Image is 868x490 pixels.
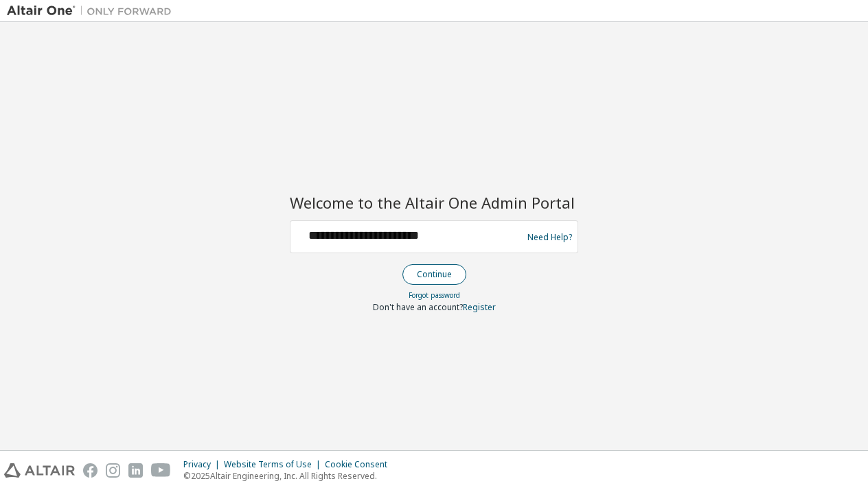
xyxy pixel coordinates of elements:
button: Continue [402,264,466,285]
p: © 2025 Altair Engineering, Inc. All Rights Reserved. [183,470,396,482]
img: youtube.svg [151,463,171,478]
img: instagram.svg [106,463,120,478]
div: Cookie Consent [325,459,396,470]
a: Need Help? [527,237,572,237]
a: Register [463,301,496,313]
div: Website Terms of Use [224,459,325,470]
span: Don't have an account? [373,301,463,313]
img: linkedin.svg [128,463,143,478]
img: Altair One [7,4,179,18]
h2: Welcome to the Altair One Admin Portal [290,193,578,212]
div: Privacy [183,459,224,470]
img: facebook.svg [83,463,98,478]
img: altair_logo.svg [4,463,75,478]
a: Forgot password [409,290,460,300]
